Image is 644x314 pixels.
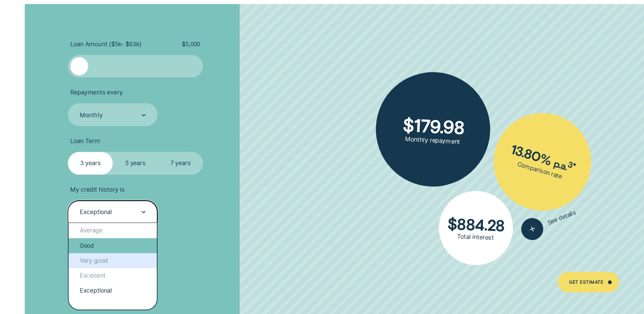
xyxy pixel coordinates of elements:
div: Exceptional [69,283,157,298]
div: Very good [69,253,157,268]
div: Average [69,223,157,238]
span: See details [547,209,577,227]
span: Repayments every [70,89,123,96]
span: Loan Amount ( $5k - $63k ) [70,40,141,48]
span: My credit history is [70,186,124,193]
label: 5 years [113,152,158,174]
div: Excellent [69,268,157,283]
span: $ 5,000 [182,40,200,48]
span: Loan Term [70,137,100,145]
div: Good [69,238,157,253]
a: Get Estimate [558,272,619,292]
div: Monthly [80,111,103,119]
label: 7 years [158,152,203,174]
label: 3 years [68,152,113,174]
button: See details [518,202,580,243]
div: Exceptional [80,208,112,216]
